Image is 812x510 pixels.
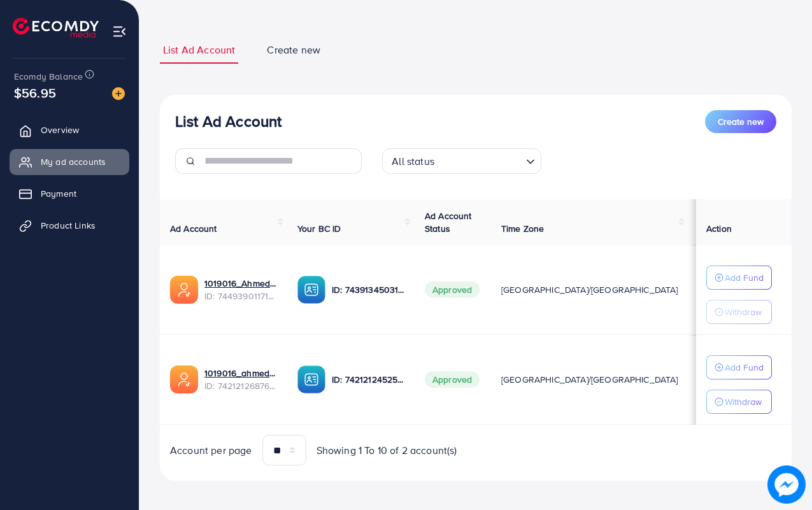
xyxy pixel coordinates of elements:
span: ID: 7449390117170561040 [204,290,277,302]
span: Approved [425,281,480,298]
span: Payment [41,187,76,200]
button: Create new [705,110,776,133]
span: Overview [41,124,79,136]
span: Your BC ID [297,222,341,235]
span: All status [389,152,437,171]
span: Ad Account Status [425,209,472,235]
p: ID: 7421212452513497105 [332,372,404,387]
span: $56.95 [14,83,56,102]
a: Product Links [10,213,129,238]
a: Overview [10,117,129,143]
span: Product Links [41,219,96,232]
div: <span class='underline'>1019016_Ahmed raza new 2_1734446302370</span></br>7449390117170561040 [204,277,277,303]
span: Account per page [170,443,252,458]
span: My ad accounts [41,155,106,168]
a: Payment [10,181,129,206]
img: logo [13,18,99,38]
span: Action [706,222,732,235]
p: Add Fund [725,270,764,285]
span: Ad Account [170,222,217,235]
a: 1019016_ahmedraza_1727885739440 [204,367,277,379]
h3: List Ad Account [175,112,281,131]
button: Add Fund [706,266,772,290]
img: ic-ba-acc.ded83a64.svg [297,276,325,304]
span: Ecomdy Balance [14,70,83,83]
button: Withdraw [706,390,772,414]
p: ID: 7439134503152451585 [332,282,404,297]
button: Add Fund [706,355,772,379]
img: menu [112,24,127,39]
img: ic-ads-acc.e4c84228.svg [170,276,198,304]
span: Approved [425,371,480,388]
span: [GEOGRAPHIC_DATA]/[GEOGRAPHIC_DATA] [501,373,678,386]
img: ic-ba-acc.ded83a64.svg [297,365,325,393]
span: Time Zone [501,222,544,235]
span: ID: 7421212687658483713 [204,379,277,392]
img: image [767,465,806,504]
div: <span class='underline'>1019016_ahmedraza_1727885739440</span></br>7421212687658483713 [204,367,277,393]
p: Withdraw [725,304,762,320]
input: Search for option [438,150,521,171]
p: Withdraw [725,394,762,409]
img: ic-ads-acc.e4c84228.svg [170,365,198,393]
span: List Ad Account [163,43,235,57]
span: Create new [267,43,320,57]
span: [GEOGRAPHIC_DATA]/[GEOGRAPHIC_DATA] [501,283,678,296]
a: 1019016_Ahmed raza new 2_1734446302370 [204,277,277,290]
img: image [112,87,125,100]
button: Withdraw [706,300,772,324]
span: Create new [718,115,764,128]
div: Search for option [382,148,541,174]
span: Showing 1 To 10 of 2 account(s) [317,443,457,458]
p: Add Fund [725,360,764,375]
a: My ad accounts [10,149,129,174]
